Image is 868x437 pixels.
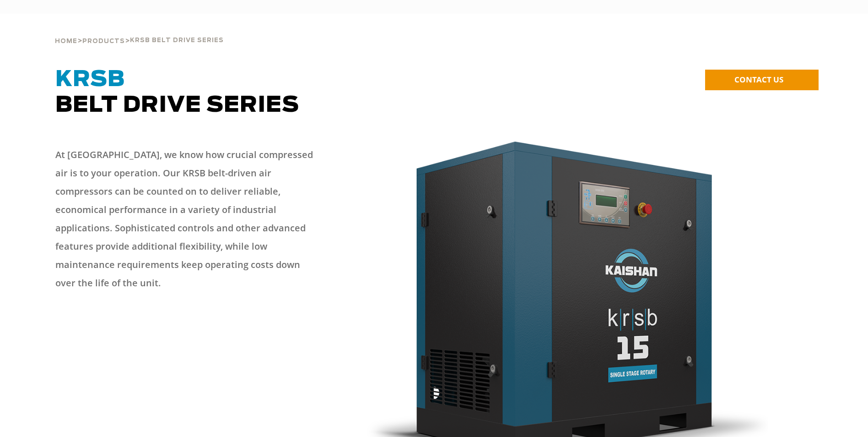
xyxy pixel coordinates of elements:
a: CONTACT US [705,70,819,90]
span: CONTACT US [734,74,783,85]
span: Home [55,38,77,44]
span: krsb belt drive series [130,38,224,44]
p: At [GEOGRAPHIC_DATA], we know how crucial compressed air is to your operation. Our KRSB belt-driv... [55,146,321,292]
span: Belt Drive Series [55,69,299,116]
a: Products [82,37,125,45]
span: KRSB [55,69,125,91]
a: Home [55,37,77,45]
div: > > [55,14,224,49]
span: Products [82,38,125,44]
